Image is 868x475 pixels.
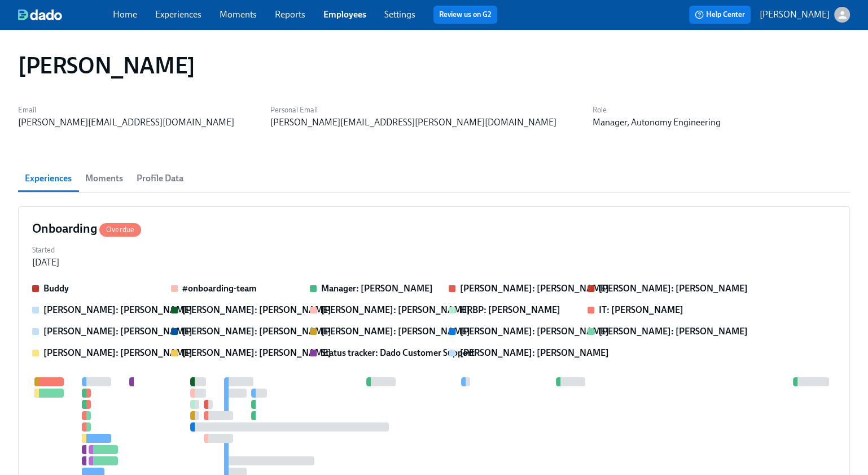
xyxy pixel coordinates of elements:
strong: [PERSON_NAME]: [PERSON_NAME] [182,347,331,358]
strong: [PERSON_NAME]: [PERSON_NAME] [460,283,609,294]
strong: [PERSON_NAME]: [PERSON_NAME] [182,326,331,337]
a: Reports [275,9,305,20]
strong: [PERSON_NAME]: [PERSON_NAME] [321,326,470,337]
button: [PERSON_NAME] [760,7,850,23]
button: Help Center [689,6,751,24]
strong: [PERSON_NAME]: [PERSON_NAME] [599,326,748,337]
a: dado [18,9,113,20]
a: Experiences [155,9,201,20]
strong: [PERSON_NAME]: [PERSON_NAME] [43,304,192,315]
span: Overdue [99,225,141,234]
strong: [PERSON_NAME]: [PERSON_NAME] [460,347,609,358]
div: [DATE] [32,256,59,269]
button: Review us on G2 [433,6,497,24]
img: dado [18,9,62,20]
strong: IT: [PERSON_NAME] [599,304,683,315]
strong: [PERSON_NAME]: [PERSON_NAME] [321,304,470,315]
span: Experiences [25,171,72,186]
div: [PERSON_NAME][EMAIL_ADDRESS][PERSON_NAME][DOMAIN_NAME] [270,116,556,129]
strong: Status tracker: Dado Customer Support [321,347,475,358]
label: Email [18,104,234,116]
div: [PERSON_NAME][EMAIL_ADDRESS][DOMAIN_NAME] [18,116,234,129]
a: Settings [384,9,415,20]
a: Employees [323,9,366,20]
span: Help Center [695,9,745,20]
a: Home [113,9,137,20]
strong: Manager: [PERSON_NAME] [321,283,433,294]
p: [PERSON_NAME] [760,8,830,21]
strong: [PERSON_NAME]: [PERSON_NAME] [460,326,609,337]
h1: [PERSON_NAME] [18,52,195,79]
label: Role [593,104,721,116]
a: Review us on G2 [439,9,492,20]
span: Moments [85,171,123,186]
strong: [PERSON_NAME]: [PERSON_NAME] [599,283,748,294]
label: Started [32,244,59,256]
a: Moments [220,9,257,20]
strong: HRBP: [PERSON_NAME] [460,304,560,315]
strong: [PERSON_NAME]: [PERSON_NAME] [43,347,192,358]
strong: [PERSON_NAME]: [PERSON_NAME] [182,304,331,315]
div: Manager, Autonomy Engineering [593,116,721,129]
strong: #onboarding-team [182,283,257,294]
span: Profile Data [137,171,183,186]
strong: [PERSON_NAME]: [PERSON_NAME] [43,326,192,337]
label: Personal Email [270,104,556,116]
h4: Onboarding [32,220,141,237]
strong: Buddy [43,283,69,294]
